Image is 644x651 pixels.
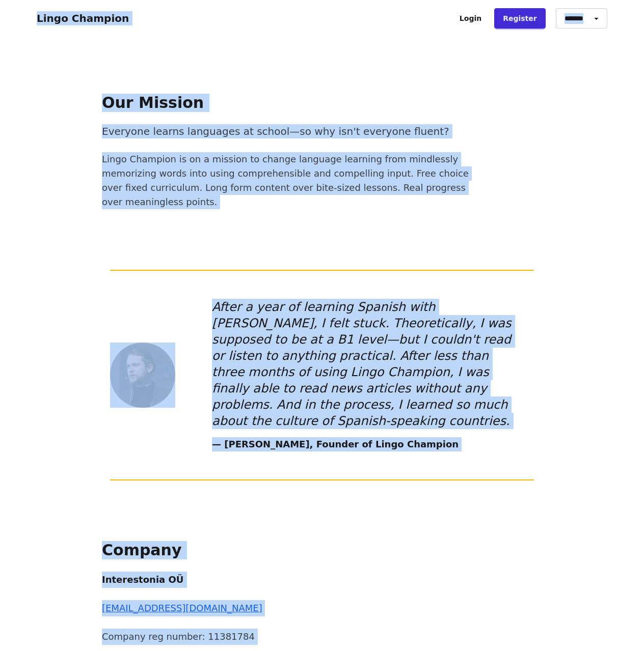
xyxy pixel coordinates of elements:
[102,541,542,559] h2: Company
[102,124,481,138] p: Everyone learns languages at school—so why isn't everyone fluent?
[102,574,183,585] strong: Interestonia OÜ
[102,152,481,209] p: Lingo Champion is on a mission to change language learning from mindlessly memorizing words into ...
[451,8,490,29] a: Login
[102,603,262,613] a: [EMAIL_ADDRESS][DOMAIN_NAME]
[102,629,481,645] p: Company reg number: 11381784
[102,94,542,112] h2: Our Mission
[37,12,129,24] a: Lingo Champion
[494,8,546,29] a: Register
[212,437,514,451] p: — [PERSON_NAME], Founder of Lingo Champion
[110,343,175,408] img: Meelis Ojasild
[212,299,514,429] blockquote: After a year of learning Spanish with [PERSON_NAME], I felt stuck. Theoretically, I was supposed ...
